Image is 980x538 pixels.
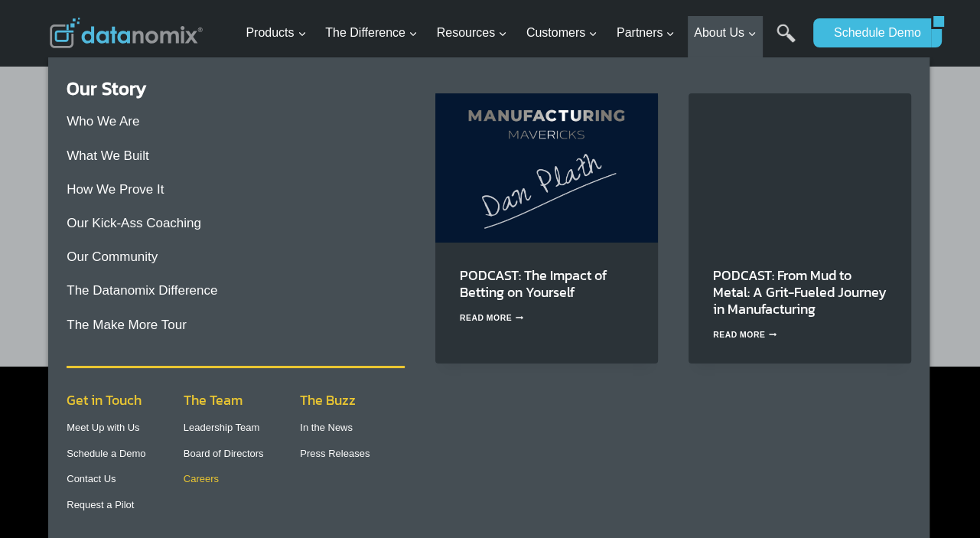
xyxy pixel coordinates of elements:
[67,283,217,298] a: The Datanomix Difference
[813,18,931,47] a: Schedule Demo
[460,265,607,302] a: PODCAST: The Impact of Betting on Yourself
[67,182,164,197] a: How We Prove It
[777,24,796,58] a: Search
[526,23,597,43] span: Customers
[300,390,356,410] span: The Buzz
[50,18,203,48] img: Datanomix
[300,448,370,459] a: Press Releases
[67,499,134,510] a: Request a Pilot
[67,148,148,163] a: What We Built
[67,448,145,459] a: Schedule a Demo
[300,422,353,433] a: In the News
[713,331,777,339] a: Read More
[67,249,158,264] a: Our Community
[184,390,243,410] span: The Team
[67,390,142,410] span: Get in Touch
[239,8,806,58] nav: Primary Navigation
[184,422,260,433] a: Leadership Team
[67,216,201,230] a: Our Kick-Ass Coaching
[67,473,116,484] a: Contact Us
[617,23,675,43] span: Partners
[67,422,139,433] a: Meet Up with Us
[67,75,146,102] a: Our Story
[67,318,187,332] a: The Make More Tour
[713,265,887,319] a: PODCAST: From Mud to Metal: A Grit-Fueled Journey in Manufacturing
[184,473,219,484] a: Careers
[325,23,418,43] span: The Difference
[689,93,911,242] img: Daniel Anglemyer’s journey from hog barns to shop leadership shows how grit, culture, and tech ca...
[437,23,507,43] span: Resources
[694,23,757,43] span: About Us
[246,23,306,43] span: Products
[67,114,139,129] a: Who We Are
[435,93,658,242] img: Dan Plath on Manufacturing Mavericks
[184,448,264,459] a: Board of Directors
[460,314,524,322] a: Read More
